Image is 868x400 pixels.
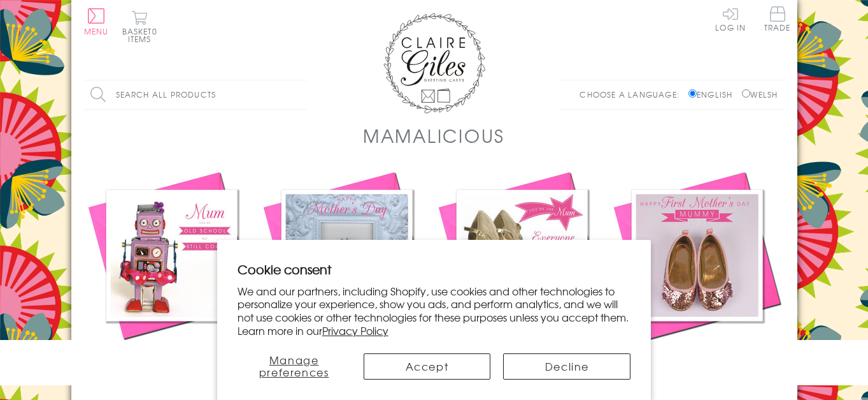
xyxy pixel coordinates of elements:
button: Manage preferences [238,353,351,380]
button: Basket0 items [122,10,157,43]
p: Choose a language: [580,89,686,100]
img: Mother's Day Card, Glitter Shoes, First Mother's Day [609,168,785,343]
span: Trade [764,6,791,31]
button: Accept [364,353,491,380]
a: Mother's Day Card, Call for Love, Press for Champagne £3.50 Add to Basket [259,168,434,389]
img: Mother's Day Card, Shoes, Mum everyone wishes they had [434,168,609,343]
button: Menu [84,8,109,35]
span: Menu [84,26,109,37]
span: 0 items [128,26,157,45]
a: Mother's Day Card, Cute Robot, Old School, Still Cool £3.50 Add to Basket [84,168,259,389]
input: Search [294,80,307,109]
a: Mother's Day Card, Glitter Shoes, First Mother's Day £3.50 Add to Basket [609,168,785,389]
a: Mother's Day Card, Shoes, Mum everyone wishes they had £3.50 Add to Basket [434,168,609,389]
input: English [688,89,697,98]
input: Welsh [742,89,750,98]
img: Claire Giles Greetings Cards [383,13,485,114]
button: Decline [503,353,630,380]
img: Mother's Day Card, Call for Love, Press for Champagne [259,168,434,343]
a: Privacy Policy [322,323,388,338]
a: Trade [764,6,791,34]
a: Log In [715,6,746,31]
span: Manage preferences [259,352,329,380]
input: Search all products [84,80,307,109]
p: We and our partners, including Shopify, use cookies and other technologies to personalize your ex... [238,285,631,337]
h2: Cookie consent [238,260,631,278]
h1: Mamalicious [363,122,505,149]
img: Mother's Day Card, Cute Robot, Old School, Still Cool [84,168,259,343]
label: Welsh [742,89,778,100]
label: English [688,89,739,100]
